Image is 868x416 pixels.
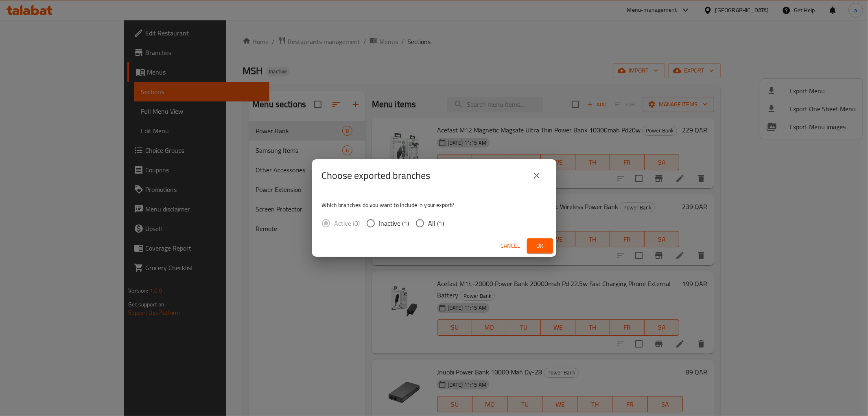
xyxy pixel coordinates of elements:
[322,169,431,182] h2: Choose exported branches
[527,166,547,185] button: close
[533,241,547,251] span: Ok
[379,218,409,228] span: Inactive (1)
[498,238,524,253] button: Cancel
[501,241,520,251] span: Cancel
[322,201,547,209] p: Which branches do you want to include in your export?
[335,218,360,228] span: Active (0)
[527,238,553,253] button: Ok
[429,218,444,228] span: All (1)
